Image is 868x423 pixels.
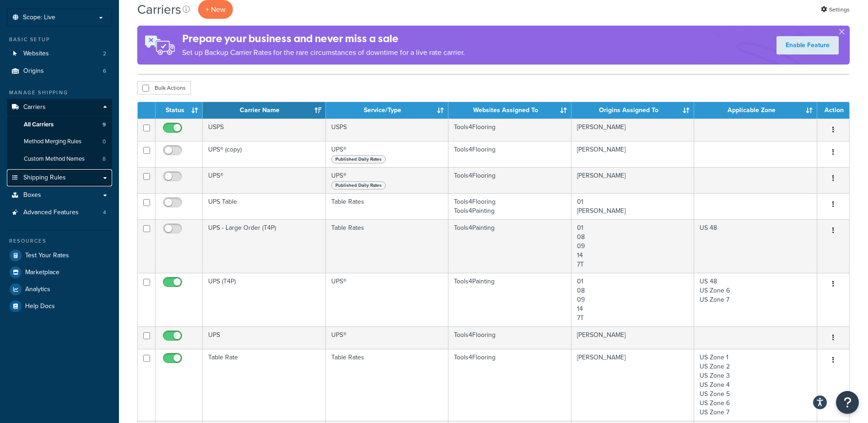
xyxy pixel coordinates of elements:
[694,219,817,273] td: US 48
[836,391,859,414] button: Open Resource Center
[571,219,695,273] td: 01 08 09 14 7T
[448,349,571,421] td: Tools4Flooring
[571,193,695,219] td: 01 [PERSON_NAME]
[694,273,817,326] td: US 48 US Zone 6 US Zone 7
[7,151,112,168] li: Custom Method Names
[571,102,695,119] th: Origins Assigned To: activate to sort column ascending
[448,219,571,273] td: Tools4Painting
[571,326,695,349] td: [PERSON_NAME]
[326,119,449,141] td: USPS
[817,102,849,119] th: Action
[571,273,695,326] td: 01 08 09 14 7T
[137,0,181,18] h1: Carriers
[203,326,326,349] td: UPS
[7,63,112,80] a: Origins 6
[326,102,449,119] th: Service/Type: activate to sort column ascending
[24,138,81,146] span: Method Merging Rules
[326,273,449,326] td: UPS®
[7,237,112,245] div: Resources
[7,133,112,150] a: Method Merging Rules 0
[203,141,326,167] td: UPS® (copy)
[24,121,54,129] span: All Carriers
[23,174,66,182] span: Shipping Rules
[326,219,449,273] td: Table Rates
[448,119,571,141] td: Tools4Flooring
[448,141,571,167] td: Tools4Flooring
[326,141,449,167] td: UPS®
[448,102,571,119] th: Websites Assigned To: activate to sort column ascending
[7,281,112,298] a: Analytics
[7,133,112,150] li: Method Merging Rules
[331,155,386,163] span: Published Daily Rates
[23,50,49,58] span: Websites
[203,119,326,141] td: USPS
[182,31,465,46] h4: Prepare your business and never miss a sale
[776,36,839,54] a: Enable Feature
[203,193,326,219] td: UPS Table
[448,193,571,219] td: Tools4Flooring Tools4Painting
[23,209,79,217] span: Advanced Features
[694,102,817,119] th: Applicable Zone: activate to sort column ascending
[7,151,112,168] a: Custom Method Names 8
[23,191,41,199] span: Boxes
[326,193,449,219] td: Table Rates
[25,269,59,277] span: Marketplace
[203,167,326,193] td: UPS®
[137,81,191,95] button: Bulk Actions
[7,187,112,204] a: Boxes
[7,36,112,43] div: Basic Setup
[571,167,695,193] td: [PERSON_NAME]
[25,286,50,293] span: Analytics
[7,116,112,133] a: All Carriers 9
[448,273,571,326] td: Tools4Painting
[448,167,571,193] td: Tools4Flooring
[7,116,112,133] li: All Carriers
[7,169,112,186] a: Shipping Rules
[25,303,55,310] span: Help Docs
[137,26,182,65] img: ad-rules-rateshop-fe6ec290ccb7230408bd80ed9643f0289d75e0ffd9eb532fc0e269fcd187b520.png
[7,99,112,116] a: Carriers
[7,298,112,315] a: Help Docs
[102,121,106,129] span: 9
[821,3,850,16] a: Settings
[23,67,44,75] span: Origins
[25,252,69,260] span: Test Your Rates
[103,209,106,217] span: 4
[203,273,326,326] td: UPS (T4P)
[23,103,46,111] span: Carriers
[571,349,695,421] td: [PERSON_NAME]
[7,204,112,221] a: Advanced Features 4
[7,45,112,62] li: Websites
[694,349,817,421] td: US Zone 1 US Zone 2 US Zone 3 US Zone 4 US Zone 5 US Zone 6 US Zone 7
[331,181,386,190] span: Published Daily Rates
[203,102,326,119] th: Carrier Name: activate to sort column ascending
[571,141,695,167] td: [PERSON_NAME]
[203,349,326,421] td: Table Rate
[326,167,449,193] td: UPS®
[7,45,112,62] a: Websites 2
[103,67,106,75] span: 6
[7,204,112,221] li: Advanced Features
[203,219,326,273] td: UPS - Large Order (T4P)
[24,155,85,163] span: Custom Method Names
[156,102,203,119] th: Status: activate to sort column ascending
[7,247,112,264] a: Test Your Rates
[7,264,112,281] a: Marketplace
[103,50,106,58] span: 2
[326,326,449,349] td: UPS®
[102,138,106,146] span: 0
[571,119,695,141] td: [PERSON_NAME]
[7,89,112,97] div: Manage Shipping
[182,46,465,59] p: Set up Backup Carrier Rates for the rare circumstances of downtime for a live rate carrier.
[326,349,449,421] td: Table Rates
[448,326,571,349] td: Tools4Flooring
[7,99,112,168] li: Carriers
[102,155,106,163] span: 8
[7,63,112,80] li: Origins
